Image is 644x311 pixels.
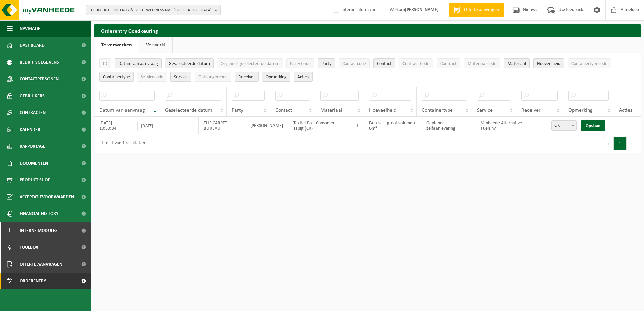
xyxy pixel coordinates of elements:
span: 01-000001 - VILLEROY & BOCH WELLNESS NV - [GEOGRAPHIC_DATA] [90,5,212,15]
span: Contracten [20,104,46,121]
span: Geselecteerde datum [169,61,210,66]
span: Acties [297,75,309,80]
a: Te verwerken [94,37,139,53]
span: Origineel geselecteerde datum [221,61,279,66]
span: Receiver [238,75,255,80]
td: Geplande zelfaanlevering [421,117,476,134]
button: Origineel geselecteerde datumOrigineel geselecteerde datum: Activate to sort [217,58,283,68]
span: Acceptatievoorwaarden [20,188,74,205]
a: Opslaan [581,120,605,131]
span: Offerte aanvragen [20,256,62,273]
span: Navigatie [20,20,40,37]
span: Datum van aanvraag [99,108,145,113]
span: Party Code [290,61,311,66]
td: Textiel Post Consumer Tapijt (CR) [288,117,352,134]
span: Opmerking [568,108,593,113]
td: THE CARPET BUREAU [199,117,245,134]
button: PartyParty: Activate to sort [318,58,335,68]
span: Hoeveelheid [369,108,396,113]
span: Opmerking [266,75,287,80]
button: ContactContact: Activate to sort [373,58,395,68]
span: Contactpersonen [20,71,59,88]
span: Ontvangercode [198,75,228,80]
span: Materiaal [320,108,342,113]
span: Geselecteerde datum [165,108,212,113]
td: [DATE] 10:50:34 [94,117,132,134]
td: 1 [351,117,364,134]
button: ReceiverReceiver: Activate to sort [235,72,259,82]
span: OK [551,120,577,131]
button: OpmerkingOpmerking: Activate to sort [262,72,290,82]
span: Contactcode [342,61,366,66]
button: Next [627,137,637,150]
button: 1 [614,137,627,150]
button: Contract CodeContract Code: Activate to sort [399,58,433,68]
span: Materiaal [507,61,526,66]
span: Containertype [103,75,130,80]
label: Interne informatie [332,5,376,15]
button: ServiceService: Activate to sort [170,72,191,82]
span: Servicecode [141,75,163,80]
span: Service [174,75,188,80]
button: MateriaalMateriaal: Activate to sort [504,58,530,68]
span: Party [232,108,243,113]
span: Orderentry Goedkeuring [20,273,76,289]
span: Datum van aanvraag [118,61,158,66]
span: Product Shop [20,172,50,188]
span: Toolbox [20,239,38,256]
td: [PERSON_NAME] [245,117,288,134]
button: Geselecteerde datumGeselecteerde datum: Activate to sort [165,58,214,68]
button: 01-000001 - VILLEROY & BOCH WELLNESS NV - [GEOGRAPHIC_DATA] [86,5,221,15]
button: IDID: Activate to sort [99,58,111,68]
span: Contact [275,108,292,113]
span: Bedrijfsgegevens [20,54,59,71]
span: OK [552,121,576,130]
button: Acties [294,72,313,82]
span: Party [321,61,331,66]
span: Acties [619,108,632,113]
span: Containertypecode [571,61,607,66]
button: Party CodeParty Code: Activate to sort [286,58,314,68]
span: Hoeveelheid [537,61,560,66]
span: Contract Code [402,61,429,66]
span: ID [103,61,107,66]
button: ContainertypeContainertype: Activate to sort [99,72,134,82]
span: Interne modules [20,222,58,239]
span: Contact [377,61,392,66]
td: Vanheede Alternative Fuels nv [476,117,536,134]
button: ContactcodeContactcode: Activate to sort [339,58,370,68]
strong: [PERSON_NAME] [405,7,439,12]
span: Materiaal code [468,61,496,66]
span: Receiver [521,108,541,113]
span: Rapportage [20,138,45,155]
button: Previous [603,137,614,150]
span: Kalender [20,121,40,138]
h2: Orderentry Goedkeuring [94,24,641,37]
span: I [7,222,13,239]
button: OntvangercodeOntvangercode: Activate to sort [195,72,231,82]
button: ContractContract: Activate to sort [437,58,460,68]
button: Datum van aanvraagDatum van aanvraag: Activate to remove sorting [115,58,162,68]
a: Offerte aanvragen [449,3,504,17]
div: 1 tot 1 van 1 resultaten [98,138,145,150]
button: ServicecodeServicecode: Activate to sort [137,72,167,82]
td: Bulk vast groot volume > 6m³ [364,117,421,134]
span: Containertype [422,108,453,113]
span: Offerte aanvragen [462,7,501,13]
button: Materiaal codeMateriaal code: Activate to sort [464,58,500,68]
span: Service [477,108,493,113]
button: ContainertypecodeContainertypecode: Activate to sort [568,58,611,68]
span: Financial History [20,205,58,222]
a: Verwerkt [139,37,172,53]
span: Gebruikers [20,88,45,104]
span: Documenten [20,155,48,172]
span: Dashboard [20,37,45,54]
span: Contract [440,61,457,66]
button: HoeveelheidHoeveelheid: Activate to sort [533,58,564,68]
